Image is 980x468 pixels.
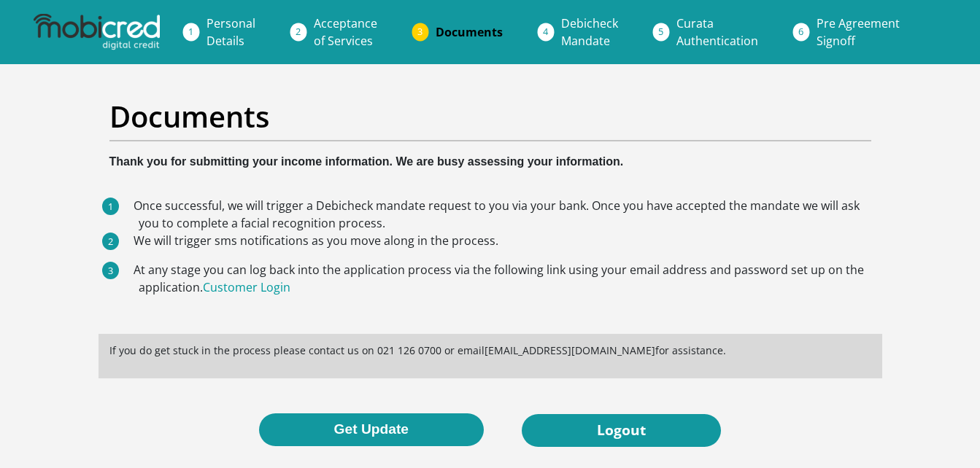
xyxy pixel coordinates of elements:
li: At any stage you can log back into the application process via the following link using your emai... [139,261,871,296]
b: Thank you for submitting your income information. We are busy assessing your information. [109,155,624,168]
a: Pre AgreementSignoff [805,9,911,55]
a: CurataAuthentication [665,9,770,55]
a: DebicheckMandate [549,9,630,55]
span: Documents [436,24,503,40]
a: Documents [424,17,514,47]
h2: Documents [109,99,871,134]
span: Pre Agreement Signoff [817,15,900,49]
p: If you do get stuck in the process please contact us on 021 126 0700 or email [EMAIL_ADDRESS][DOM... [109,343,871,358]
span: Curata Authentication [676,15,758,49]
button: Get Update [259,413,484,446]
li: Once successful, we will trigger a Debicheck mandate request to you via your bank. Once you have ... [139,197,871,232]
img: mobicred logo [34,14,159,50]
span: Debicheck Mandate [561,15,618,49]
a: Logout [522,414,721,447]
a: PersonalDetails [195,9,267,55]
span: Acceptance of Services [314,15,377,49]
span: Personal Details [207,15,255,49]
a: Acceptanceof Services [302,9,389,55]
li: We will trigger sms notifications as you move along in the process. [139,232,871,249]
a: Customer Login [203,279,290,295]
